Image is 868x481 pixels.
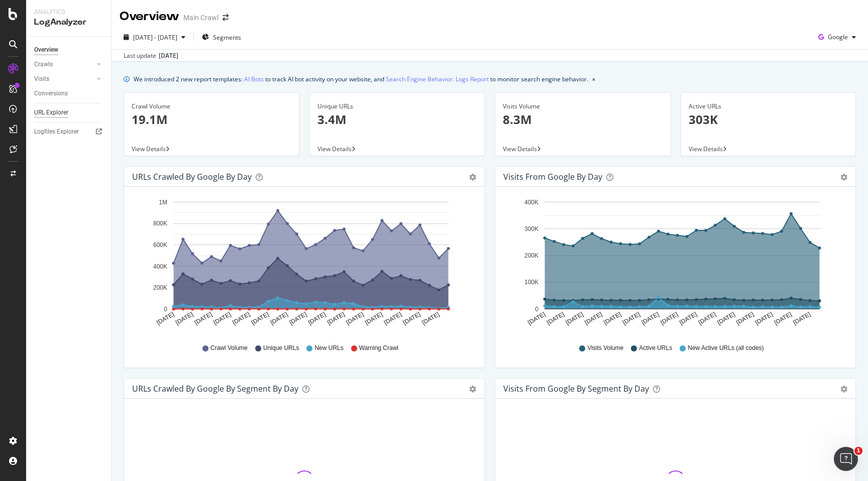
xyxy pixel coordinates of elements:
text: 200K [524,252,538,259]
div: Visits [34,74,49,84]
text: 0 [164,306,167,313]
text: [DATE] [421,311,441,326]
text: [DATE] [402,311,422,326]
div: Visits from Google by day [503,172,602,182]
text: 400K [153,263,167,270]
p: 19.1M [132,111,291,128]
text: [DATE] [193,311,213,326]
button: Google [814,29,860,45]
p: 8.3M [503,111,663,128]
text: [DATE] [174,311,194,326]
span: Unique URLs [263,344,299,352]
text: [DATE] [659,311,679,326]
div: Logfiles Explorer [34,127,79,137]
span: Crawl Volume [210,344,248,352]
text: [DATE] [526,311,547,326]
text: [DATE] [773,311,793,326]
button: [DATE] - [DATE] [120,29,189,45]
a: Logfiles Explorer [34,127,104,137]
span: View Details [132,145,166,153]
text: [DATE] [288,311,308,326]
text: 200K [153,284,167,291]
text: [DATE] [155,311,175,326]
span: View Details [317,145,352,153]
div: URLs Crawled by Google by day [132,172,252,182]
div: Unique URLs [317,102,477,111]
text: [DATE] [792,311,812,326]
div: Crawl Volume [132,102,291,111]
text: 800K [153,220,167,227]
p: 3.4M [317,111,477,128]
a: AI Bots [244,74,264,84]
div: gear [840,174,847,181]
text: [DATE] [383,311,403,326]
div: URL Explorer [34,107,68,118]
text: [DATE] [269,311,289,326]
div: Active URLs [689,102,848,111]
span: Google [828,33,848,41]
svg: A chart. [503,195,847,334]
text: 1M [159,199,167,206]
text: [DATE] [697,311,717,326]
text: [DATE] [716,311,736,326]
div: Last update [124,51,178,60]
text: [DATE] [212,311,233,326]
text: [DATE] [621,311,641,326]
div: Main Crawl [183,13,219,23]
span: Visits Volume [587,344,623,352]
text: [DATE] [231,311,251,326]
span: Active URLs [639,344,672,352]
div: gear [469,386,476,393]
text: [DATE] [678,311,698,326]
text: [DATE] [307,311,327,326]
text: [DATE] [565,311,585,326]
div: We introduced 2 new report templates: to track AI bot activity on your website, and to monitor se... [134,74,588,84]
text: 300K [524,225,538,232]
iframe: Intercom live chat [834,447,858,471]
div: Visits from Google By Segment By Day [503,384,649,394]
p: 303K [689,111,848,128]
a: Search Engine Behavior: Logs Report [386,74,489,84]
text: [DATE] [364,311,384,326]
span: New Active URLs (all codes) [688,344,764,352]
div: URLs Crawled by Google By Segment By Day [132,384,298,394]
div: arrow-right-arrow-left [223,14,229,21]
button: Segments [198,29,245,45]
text: [DATE] [584,311,604,326]
a: URL Explorer [34,107,104,118]
span: Warning Crawl [359,344,398,352]
text: [DATE] [250,311,270,326]
div: Analytics [34,8,103,17]
text: [DATE] [602,311,622,326]
div: info banner [124,74,856,84]
text: [DATE] [546,311,566,326]
div: gear [840,386,847,393]
a: Overview [34,45,104,55]
div: Conversions [34,88,68,99]
text: [DATE] [754,311,774,326]
text: [DATE] [326,311,346,326]
a: Crawls [34,59,94,70]
text: [DATE] [345,311,365,326]
text: [DATE] [640,311,661,326]
a: Visits [34,74,94,84]
div: LogAnalyzer [34,17,103,28]
div: Overview [120,8,179,25]
div: Overview [34,45,58,55]
span: View Details [503,145,537,153]
text: 100K [524,279,538,286]
text: 600K [153,242,167,249]
div: [DATE] [159,51,178,60]
div: Visits Volume [503,102,663,111]
span: [DATE] - [DATE] [133,33,177,42]
div: Crawls [34,59,53,70]
text: 0 [535,306,538,313]
svg: A chart. [132,195,476,334]
span: 1 [854,447,862,455]
span: New URLs [314,344,343,352]
button: close banner [590,72,598,86]
div: gear [469,174,476,181]
text: 400K [524,199,538,206]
